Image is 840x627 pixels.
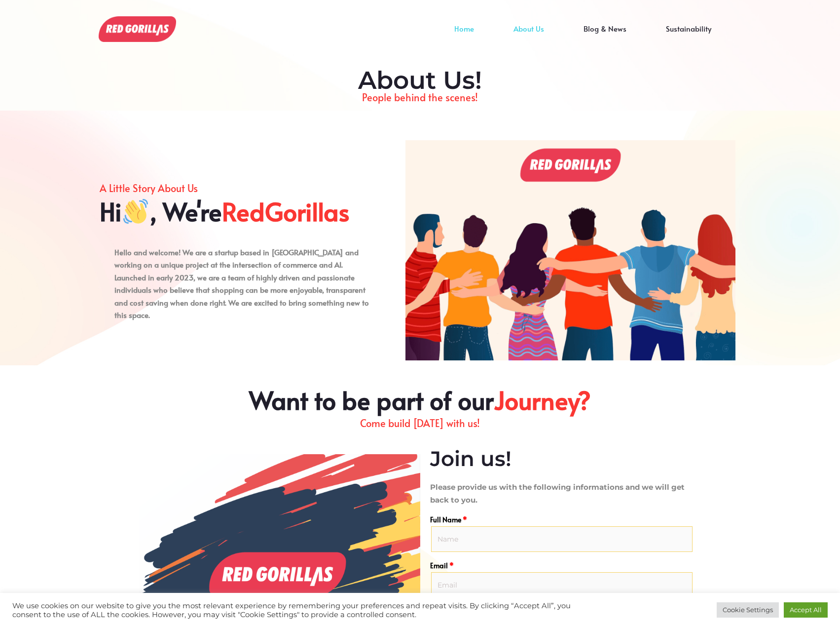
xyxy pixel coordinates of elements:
a: Blog & News [564,29,646,43]
img: 👋 [123,199,148,224]
img: About Us! [99,16,176,42]
a: Cookie Settings [717,602,779,618]
a: Home [435,29,494,43]
img: About Us! [405,140,735,360]
a: About Us [494,29,564,43]
strong: Please provide us with the following informations and we will get back to you. [430,482,685,505]
strong: . We are excited to bring something new to this space. [114,297,369,320]
p: A Little Story About Us [100,180,376,196]
span: RedGorillas [222,196,350,226]
label: Email [430,562,692,570]
p: People behind the scenes! [105,89,736,106]
h2: Hi , We're [100,196,376,226]
h2: Want to be part of our [144,385,696,415]
input: Name [431,526,693,552]
a: Sustainability [646,29,731,43]
h2: Join us! [430,446,692,471]
a: Accept All [784,602,828,618]
p: Come build [DATE] with us! [144,415,696,431]
span: Journey? [494,385,591,415]
input: Email [431,572,693,598]
label: Full Name [430,516,692,524]
div: We use cookies on our website to give you the most relevant experience by remembering your prefer... [12,601,583,619]
strong: Hello and welcome! We are a startup based in [GEOGRAPHIC_DATA] and working on a unique project at... [114,247,365,308]
h2: About Us! [105,66,736,95]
